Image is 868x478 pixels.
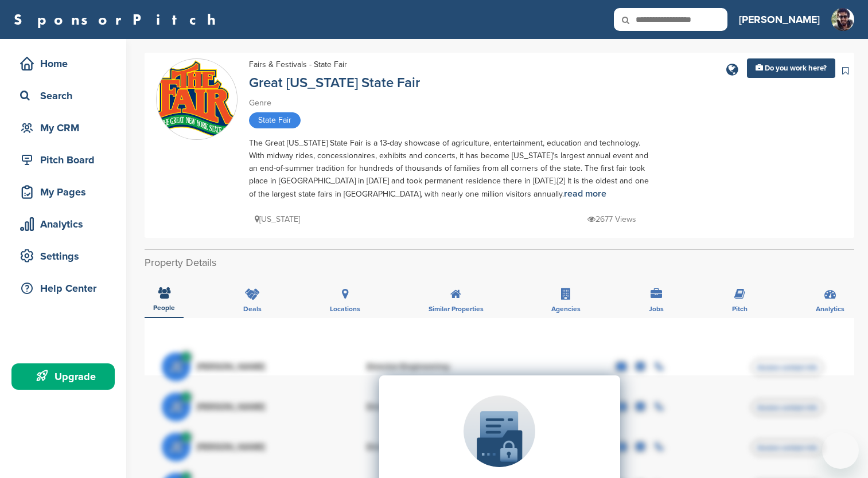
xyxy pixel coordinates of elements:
div: Settings [17,246,115,267]
div: Search [17,85,115,106]
a: My Pages [11,179,115,205]
div: Pitch Board [17,150,115,170]
a: Pitch Board [11,147,115,173]
span: Locations [330,305,360,312]
div: Genre [249,97,651,109]
a: Home [11,50,115,77]
div: Upgrade [17,366,115,387]
div: Help Center [17,278,115,299]
div: My Pages [17,182,115,202]
a: Analytics [11,211,115,237]
span: People [153,304,175,311]
p: [US_STATE] [255,212,300,226]
a: [PERSON_NAME] [739,7,820,32]
div: The Great [US_STATE] State Fair is a 13-day showcase of agriculture, entertainment, education and... [249,137,651,201]
div: Analytics [17,214,115,234]
span: Analytics [816,305,844,312]
span: State Fair [249,112,301,128]
iframe: Button to launch messaging window [822,432,859,469]
span: Agencies [551,305,581,312]
div: My CRM [17,117,115,138]
a: Search [11,83,115,109]
span: Jobs [649,305,664,312]
h2: Property Details [145,255,854,271]
span: Do you work here? [765,64,827,73]
span: Deals [243,305,262,312]
p: 2677 Views [587,212,636,226]
a: Great [US_STATE] State Fair [249,75,420,91]
img: Sponsorpitch & Great New York State Fair [157,60,237,139]
div: Fairs & Festivals - State Fair [249,58,347,71]
a: My CRM [11,115,115,141]
a: read more [564,188,606,199]
a: Settings [11,243,115,269]
a: SponsorPitch [14,12,223,27]
span: Similar Properties [429,305,484,312]
div: Home [17,53,115,74]
a: Help Center [11,275,115,301]
a: Upgrade [11,363,115,390]
h3: [PERSON_NAME] [739,11,820,28]
span: Pitch [732,305,748,312]
a: Do you work here? [747,58,835,78]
